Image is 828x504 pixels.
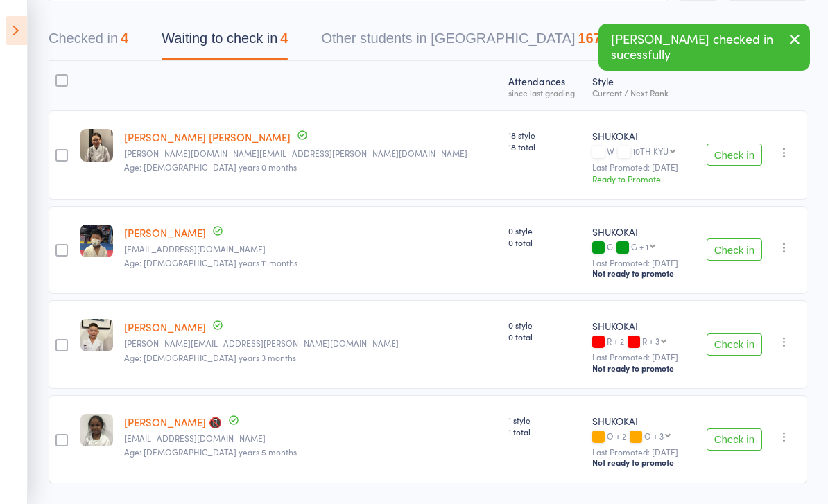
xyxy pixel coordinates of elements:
span: 0 total [508,236,581,248]
span: 1 style [508,414,581,426]
span: 18 total [508,141,581,153]
div: Not ready to promote [592,457,687,468]
small: Last Promoted: [DATE] [592,162,687,172]
div: [PERSON_NAME] checked in sucessfully [598,24,810,71]
div: 4 [280,31,288,46]
div: R + 3 [642,336,659,345]
div: 10TH KYU [632,146,669,155]
div: G [592,242,687,254]
div: SHUKOKAI [592,414,687,428]
span: 1 total [508,426,581,437]
span: 0 total [508,331,581,342]
button: Checked in4 [49,24,128,60]
div: 4 [121,31,128,46]
div: G + 1 [631,242,648,251]
span: 18 style [508,129,581,141]
small: andrew.j.sinclair@bigpond.com [124,338,497,348]
div: Not ready to promote [592,268,687,279]
button: Waiting to check in4 [162,24,288,60]
span: 0 style [508,225,581,236]
a: [PERSON_NAME] 📵 [124,415,222,429]
button: Check in [707,428,762,451]
div: O + 2 [592,431,687,443]
div: Style [587,67,692,104]
div: SHUKOKAI [592,319,687,333]
div: SHUKOKAI [592,129,687,143]
div: Current / Next Rank [592,88,687,97]
div: O + 3 [644,431,664,440]
div: Ready to Promote [592,173,687,184]
img: image1673851818.png [80,225,113,257]
div: Atten­dances [503,67,587,104]
button: Check in [707,238,762,261]
div: R + 2 [592,336,687,348]
img: image1752050053.png [80,129,113,162]
div: SHUKOKAI [592,225,687,238]
small: Last Promoted: [DATE] [592,352,687,362]
span: Age: [DEMOGRAPHIC_DATA] years 5 months [124,446,297,458]
span: Age: [DEMOGRAPHIC_DATA] years 0 months [124,161,297,173]
a: [PERSON_NAME] [124,320,206,334]
a: [PERSON_NAME] [124,225,206,240]
small: Fernanda.kim@icloud.com [124,148,497,158]
span: Age: [DEMOGRAPHIC_DATA] years 11 months [124,257,297,268]
small: karthikthatikonda@gmail.com [124,433,497,443]
span: Age: [DEMOGRAPHIC_DATA] years 3 months [124,351,296,363]
div: 167 [578,31,601,46]
a: [PERSON_NAME] [PERSON_NAME] [124,130,291,144]
small: Last Promoted: [DATE] [592,258,687,268]
div: since last grading [508,88,581,97]
button: Check in [707,333,762,356]
button: Check in [707,144,762,166]
small: Adrianmak320@gmail.com [124,244,497,254]
img: image1733467225.png [80,319,113,351]
small: Last Promoted: [DATE] [592,447,687,457]
div: W [592,146,687,158]
div: Not ready to promote [592,363,687,374]
button: Other students in [GEOGRAPHIC_DATA]167 [321,24,601,60]
img: image1660723602.png [80,414,113,446]
span: 0 style [508,319,581,331]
